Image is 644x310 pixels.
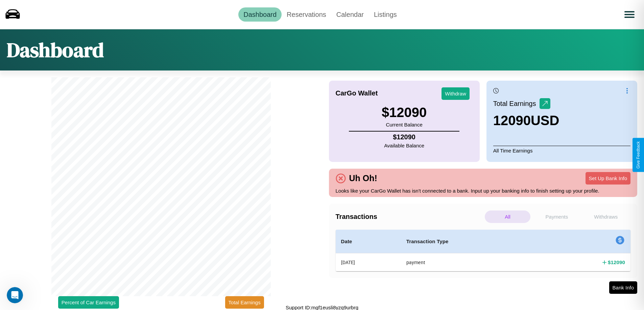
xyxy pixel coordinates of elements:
[620,5,639,24] button: Open menu
[58,296,119,309] button: Percent of Car Earnings
[493,146,630,155] p: All Time Earnings
[336,253,401,272] th: [DATE]
[534,210,579,223] p: Payments
[493,113,559,128] h3: 12090 USD
[336,213,483,221] h4: Transactions
[609,281,637,294] button: Bank Info
[382,105,427,120] h3: $ 12090
[7,36,104,64] h1: Dashboard
[442,87,470,100] button: Withdraw
[485,210,530,223] p: All
[401,253,540,272] th: payment
[225,296,264,309] button: Total Earnings
[336,186,631,195] p: Looks like your CarGo Wallet has isn't connected to a bank. Input up your banking info to finish ...
[586,172,630,185] button: Set Up Bank Info
[583,210,629,223] p: Withdraws
[384,133,424,141] h4: $ 12090
[331,7,369,22] a: Calendar
[382,120,427,129] p: Current Balance
[636,141,641,169] div: Give Feedback
[7,287,23,303] iframe: Intercom live chat
[608,259,625,266] h4: $ 12090
[384,141,424,150] p: Available Balance
[336,89,378,97] h4: CarGo Wallet
[341,237,396,246] h4: Date
[493,97,540,110] p: Total Earnings
[369,7,402,22] a: Listings
[346,173,381,183] h4: Uh Oh!
[336,230,631,271] table: simple table
[282,7,331,22] a: Reservations
[238,7,282,22] a: Dashboard
[406,237,534,246] h4: Transaction Type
